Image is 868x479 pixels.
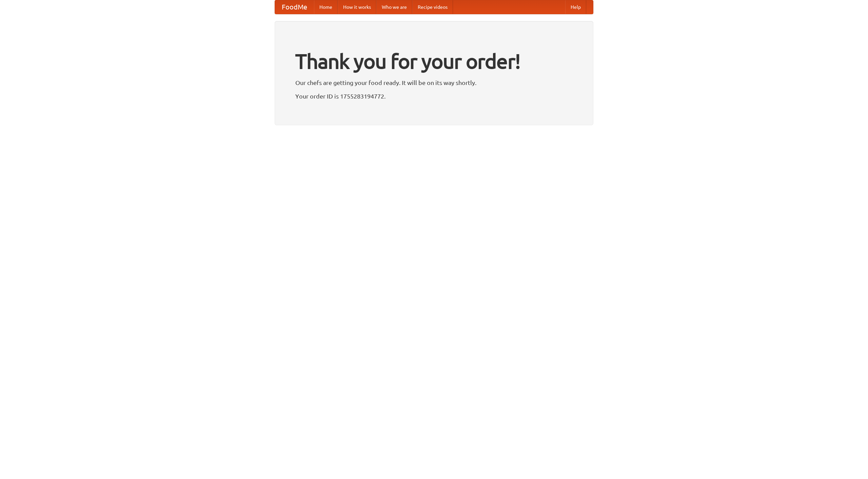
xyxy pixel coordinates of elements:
a: Home [314,0,338,14]
a: Who we are [376,0,412,14]
p: Your order ID is 1755283194772. [295,91,573,101]
a: How it works [338,0,376,14]
a: FoodMe [275,0,314,14]
a: Help [565,0,586,14]
a: Recipe videos [412,0,453,14]
h1: Thank you for your order! [295,45,573,78]
p: Our chefs are getting your food ready. It will be on its way shortly. [295,78,573,88]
